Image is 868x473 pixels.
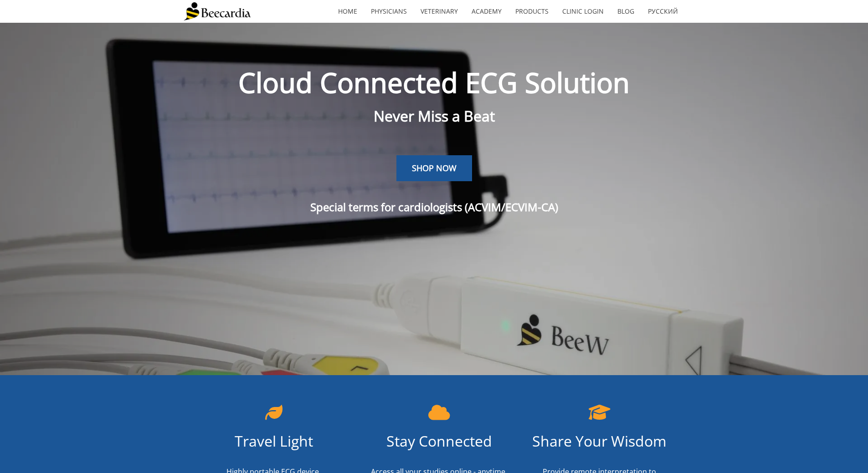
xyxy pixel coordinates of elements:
a: Veterinary [414,1,465,22]
span: Travel Light [235,431,313,451]
a: Русский [641,1,685,22]
a: Clinic Login [555,1,611,22]
a: SHOP NOW [396,155,472,182]
a: Physicians [364,1,414,22]
span: SHOP NOW [412,163,457,173]
span: Stay Connected [386,431,492,451]
a: Blog [611,1,641,22]
span: Cloud Connected ECG Solution [238,64,630,101]
span: Special terms for cardiologists (ACVIM/ECVIM-CA) [310,199,558,214]
span: Never Miss a Beat [374,106,495,126]
a: Academy [465,1,508,22]
span: Share Your Wisdom [532,431,667,451]
img: Beecardia [184,2,251,20]
a: home [331,1,364,22]
a: Products [508,1,555,22]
